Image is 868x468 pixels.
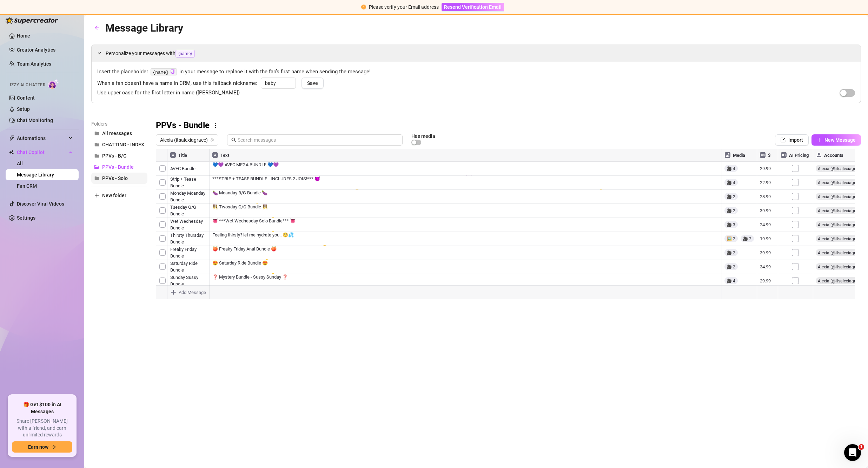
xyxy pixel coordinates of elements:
[6,17,58,24] img: logo-BBDzfeDw.svg
[17,133,67,144] span: Automations
[102,164,134,170] span: PPVs - Bundle
[94,193,99,198] span: plus
[212,122,219,129] span: more
[160,135,214,145] span: Alexia (itsalexiagrace)
[94,131,99,136] span: folder
[788,137,803,143] span: Import
[361,5,366,9] span: exclamation-circle
[9,135,15,141] span: thunderbolt
[12,441,72,453] button: Earn nowarrow-right
[102,193,126,198] span: New folder
[91,128,147,139] button: All messages
[17,44,73,55] a: Creator Analytics
[91,190,147,201] button: New folder
[444,4,502,10] span: Resend Verification Email
[775,134,809,146] button: Import
[94,153,99,158] span: folder
[91,161,147,173] button: PPVs - Bundle
[817,138,822,142] span: plus
[102,175,128,181] span: PPVs - Solo
[94,25,99,30] span: arrow-left
[94,142,99,147] span: folder
[97,79,257,88] span: When a fan doesn’t have a name in CRM, use this fallback nickname:
[411,134,435,138] article: Has media
[17,215,35,221] a: Settings
[12,418,72,439] span: Share [PERSON_NAME] with a friend, and earn unlimited rewards
[210,138,214,142] span: team
[17,172,54,178] a: Message Library
[17,147,67,158] span: Chat Copilot
[94,176,99,181] span: folder
[9,150,14,155] img: Chat Copilot
[307,80,318,86] span: Save
[97,68,855,76] span: Insert the placeholder in your message to replace it with the fan’s first name when sending the m...
[859,444,864,450] span: 1
[10,82,45,88] span: Izzy AI Chatter
[51,444,56,449] span: arrow-right
[17,95,35,101] a: Content
[102,142,144,147] span: CHATTING - INDEX
[102,131,132,136] span: All messages
[17,183,37,189] a: Fan CRM
[92,45,861,62] div: Personalize your messages with{name}
[12,401,72,415] span: 🎁 Get $100 in AI Messages
[97,89,240,97] span: Use upper case for the first letter in name ([PERSON_NAME])
[781,138,786,142] span: import
[91,139,147,150] button: CHATTING - INDEX
[105,20,183,36] article: Message Library
[302,78,324,89] button: Save
[28,444,48,450] span: Earn now
[94,165,99,169] span: folder-open
[442,3,504,11] button: Resend Verification Email
[17,161,23,166] a: All
[151,68,177,76] code: {name}
[369,3,439,11] div: Please verify your Email address
[844,444,861,461] iframe: Intercom live chat
[48,79,59,89] img: AI Chatter
[91,150,147,161] button: PPVs - B/G
[156,120,210,131] h3: PPVs - Bundle
[91,120,147,128] article: Folders
[17,61,51,67] a: Team Analytics
[231,138,236,142] span: search
[17,106,30,112] a: Setup
[170,69,175,74] button: Click to Copy
[238,136,398,144] input: Search messages
[17,201,64,207] a: Discover Viral Videos
[170,69,175,74] span: copy
[811,134,861,146] button: New Message
[17,33,30,39] a: Home
[824,137,856,143] span: New Message
[106,49,855,58] span: Personalize your messages with
[91,173,147,184] button: PPVs - Solo
[102,153,127,159] span: PPVs - B/G
[175,50,195,58] span: {name}
[97,51,101,55] span: expanded
[17,118,53,123] a: Chat Monitoring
